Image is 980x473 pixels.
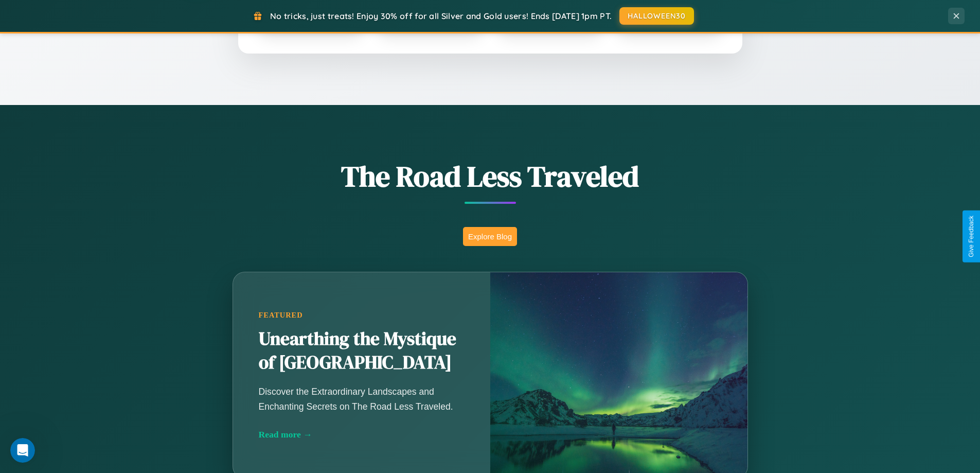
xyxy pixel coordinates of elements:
div: Give Feedback [968,216,975,257]
iframe: Intercom live chat [10,438,35,463]
div: Read more → [259,429,465,440]
button: HALLOWEEN30 [619,7,694,25]
div: Featured [259,311,465,320]
button: Explore Blog [463,227,517,246]
h1: The Road Less Traveled [182,156,799,196]
span: No tricks, just treats! Enjoy 30% off for all Silver and Gold users! Ends [DATE] 1pm PT. [270,11,612,21]
p: Discover the Extraordinary Landscapes and Enchanting Secrets on The Road Less Traveled. [259,384,465,413]
h2: Unearthing the Mystique of [GEOGRAPHIC_DATA] [259,327,465,375]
